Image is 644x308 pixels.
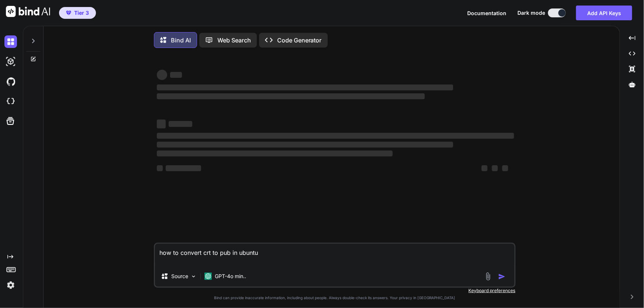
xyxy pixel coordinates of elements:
span: ‌ [157,84,453,90]
p: Keyboard preferences [154,288,516,294]
img: darkAi-studio [4,55,17,68]
span: ‌ [170,72,182,78]
img: Bind AI [6,6,50,17]
img: githubDark [4,75,17,88]
p: Web Search [217,36,251,45]
span: ‌ [157,70,167,80]
span: Tier 3 [74,9,89,17]
button: Documentation [467,9,506,17]
p: GPT-4o min.. [215,273,246,280]
button: Add API Keys [576,6,632,20]
img: Pick Models [190,273,197,280]
span: ‌ [157,142,453,148]
span: ‌ [157,150,393,156]
span: ‌ [157,120,166,128]
img: cloudideIcon [4,95,17,108]
p: Bind AI [171,36,191,45]
span: ‌ [157,93,425,99]
p: Bind can provide inaccurate information, including about people. Always double-check its answers.... [154,295,516,301]
img: attachment [484,272,492,281]
img: settings [4,279,17,291]
span: Dark mode [517,9,545,17]
span: ‌ [169,121,192,127]
img: premium [66,11,71,15]
span: Documentation [467,10,506,16]
span: ‌ [482,165,488,171]
p: Code Generator [277,36,322,45]
button: premiumTier 3 [59,7,96,19]
span: ‌ [157,133,514,139]
p: Source [171,273,188,280]
span: ‌ [157,165,163,171]
img: icon [498,273,506,280]
span: ‌ [502,165,508,171]
span: ‌ [166,165,201,171]
img: darkChat [4,35,17,48]
img: GPT-4o mini [204,273,212,280]
span: ‌ [492,165,498,171]
textarea: how to convert crt to pub in ubuntu [155,244,514,266]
